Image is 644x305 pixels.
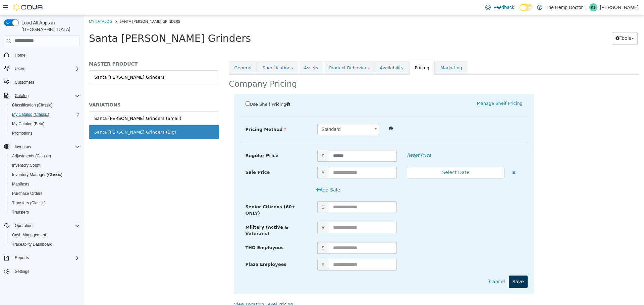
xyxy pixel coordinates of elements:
span: Inventory Manager (Classic) [12,172,62,177]
div: Kyle Trask [589,3,597,11]
a: Availability [290,46,325,60]
button: Cash Management [7,230,83,240]
span: Inventory [12,143,80,151]
span: $ [233,135,245,146]
span: $ [233,243,245,255]
span: Users [12,65,80,73]
span: Senior Citizens (60+ ONLY) [162,189,212,201]
a: My Catalog (Classic) [9,110,52,119]
img: Cova [13,4,44,11]
a: Cash Management [9,231,49,239]
button: Reports [1,253,83,262]
a: View Location Level Pricing [150,286,209,291]
span: $ [233,206,245,218]
span: Transfers (Classic) [9,199,80,207]
a: Specifications [173,46,214,60]
button: Inventory Manager (Classic) [7,170,83,179]
a: Settings [12,268,32,276]
span: Inventory [15,144,31,149]
p: The Hemp Doctor [546,3,583,11]
nav: Complex example [4,48,80,294]
button: Manifests [7,179,83,189]
button: Cancel [401,260,425,273]
span: Plaza Employees [162,246,203,251]
span: Transfers [9,208,80,216]
span: Customers [12,78,80,86]
a: Purchase Orders [9,189,45,198]
span: Use Shelf Pricing [166,86,203,91]
span: $ [233,186,245,198]
h5: MASTER PRODUCT [5,46,135,52]
a: Feedback [483,1,517,14]
span: Manifests [12,181,29,187]
span: Catalog [12,92,80,100]
span: Home [15,53,25,58]
button: Transfers [7,208,83,217]
button: Catalog [1,91,83,100]
span: Catalog [15,93,29,98]
span: Load All Apps in [GEOGRAPHIC_DATA] [19,19,80,33]
span: Adjustments (Classic) [9,152,80,160]
button: Users [1,64,83,73]
a: Adjustments (Classic) [9,152,54,160]
button: My Catalog (Classic) [7,110,83,119]
span: Reports [12,254,80,262]
button: Add Sale [228,168,260,181]
span: $ [233,151,245,163]
button: Catalog [12,92,31,100]
span: Customers [15,80,34,85]
span: Classification (Classic) [12,102,53,108]
button: Users [12,65,28,73]
span: Inventory Manager (Classic) [9,171,80,179]
span: Classification (Classic) [9,101,80,109]
span: Settings [15,269,29,274]
button: Operations [1,221,83,230]
span: Inventory Count [12,163,41,168]
span: Transfers (Classic) [12,200,46,206]
span: $ [233,227,245,238]
a: My Catalog [5,3,28,8]
h2: Company Pricing [145,64,213,74]
button: Select Date [323,151,421,163]
span: Feedback [493,4,514,11]
input: Use Shelf Pricing [162,86,166,90]
a: Transfers (Classic) [9,199,48,207]
button: Inventory [12,143,34,151]
a: Home [12,51,28,59]
span: Operations [15,223,35,228]
button: Transfers (Classic) [7,198,83,208]
button: Tools [528,17,554,29]
a: Transfers [9,208,32,216]
span: KT [591,3,596,11]
span: Cash Management [12,232,46,238]
a: Manifests [9,180,32,188]
span: My Catalog (Beta) [9,120,80,128]
a: Product Behaviors [240,46,290,60]
span: Reports [15,255,29,260]
span: Purchase Orders [12,191,43,196]
a: Standard [233,108,295,120]
span: Promotions [12,131,33,136]
button: My Catalog (Beta) [7,119,83,129]
span: Pricing Method [162,111,203,117]
span: Santa [PERSON_NAME] Grinders [5,17,167,29]
div: Santa [PERSON_NAME] Grinders (Big) [10,113,92,120]
span: Santa [PERSON_NAME] Grinders [36,3,96,8]
a: Inventory Count [9,161,43,169]
span: Promotions [9,129,80,137]
button: Inventory Count [7,161,83,170]
span: My Catalog (Beta) [12,121,45,127]
h5: VARIATIONS [5,86,135,92]
span: Settings [12,267,80,276]
a: Customers [12,78,37,86]
span: My Catalog (Classic) [9,110,80,119]
button: Purchase Orders [7,189,83,198]
button: Settings [1,266,83,276]
em: Reset Price [323,137,347,142]
span: Inventory Count [9,161,80,169]
button: Classification (Classic) [7,100,83,110]
button: Home [1,50,83,60]
p: [PERSON_NAME] [600,3,639,11]
span: Sale Price [162,154,186,159]
button: Traceabilty Dashboard [7,240,83,249]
